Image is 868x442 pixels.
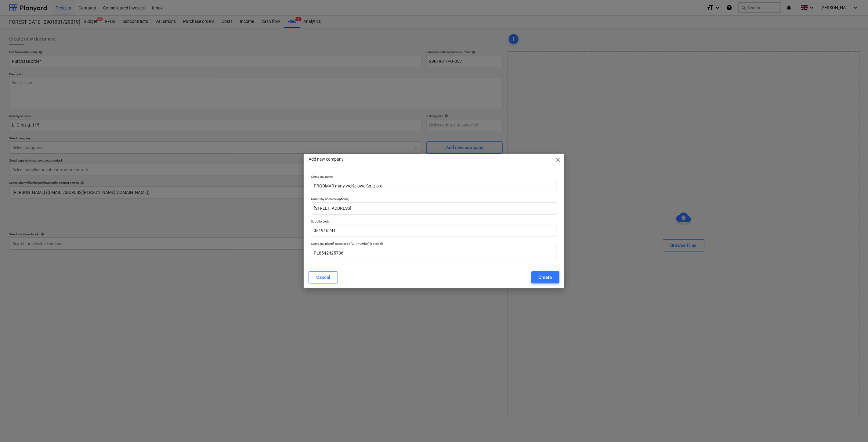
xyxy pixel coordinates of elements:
[309,271,338,283] button: Cancel
[311,242,557,247] p: Company Identification code (VAT number) (optional)
[311,175,557,180] p: Company name
[539,273,552,281] div: Create
[311,219,557,225] p: Supplier code
[555,156,562,163] span: close
[311,225,557,237] input: Supplier code
[311,247,557,259] input: Company Identification code (VAT number)
[531,271,559,283] button: Create
[837,413,868,442] iframe: Chat Widget
[311,202,557,215] input: Company address
[311,180,557,192] input: Company name
[311,197,557,202] p: Company address (optional)
[309,156,344,162] p: Add new company
[316,273,330,281] div: Cancel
